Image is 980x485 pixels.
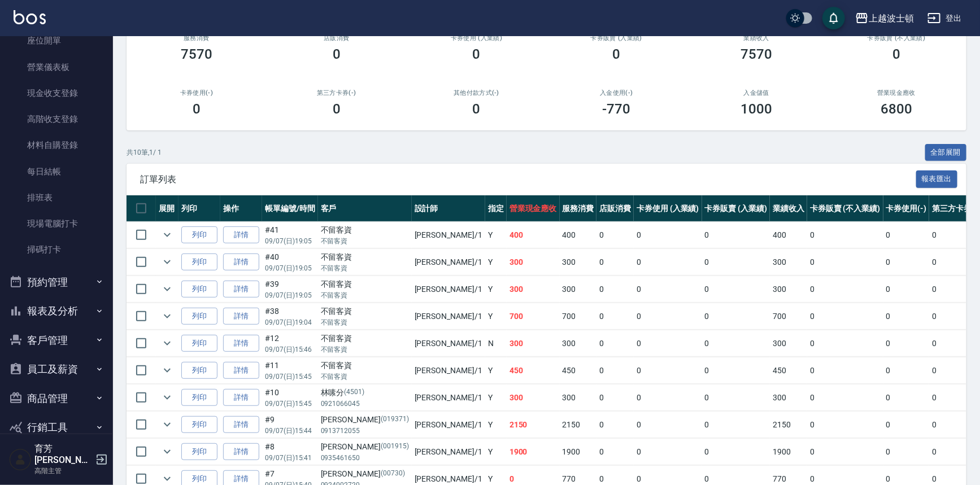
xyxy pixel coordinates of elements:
[485,357,507,384] td: Y
[223,308,259,325] a: 詳情
[770,303,807,330] td: 700
[159,416,176,433] button: expand row
[321,360,409,372] div: 不留客資
[485,439,507,465] td: Y
[265,290,315,300] p: 09/07 (日) 19:05
[159,308,176,325] button: expand row
[840,34,953,42] h2: 卡券販賣 (不入業績)
[321,290,409,300] p: 不留客資
[596,439,634,465] td: 0
[560,222,597,248] td: 400
[770,330,807,357] td: 300
[159,226,176,243] button: expand row
[5,413,108,442] button: 行銷工具
[473,46,481,62] h3: 0
[507,357,560,384] td: 450
[181,46,212,62] h3: 7570
[159,443,176,460] button: expand row
[140,34,253,42] h3: 服務消費
[412,276,485,303] td: [PERSON_NAME] /1
[807,330,883,357] td: 0
[702,412,770,438] td: 0
[321,278,409,290] div: 不留客資
[262,303,318,330] td: #38
[34,443,92,466] h5: 育芳[PERSON_NAME]
[262,276,318,303] td: #39
[770,412,807,438] td: 2150
[851,7,918,30] button: 上越波士頓
[412,195,485,222] th: 設計師
[420,89,533,97] h2: 其他付款方式(-)
[807,357,883,384] td: 0
[596,357,634,384] td: 0
[412,330,485,357] td: [PERSON_NAME] /1
[507,384,560,411] td: 300
[596,276,634,303] td: 0
[485,303,507,330] td: Y
[702,384,770,411] td: 0
[702,276,770,303] td: 0
[412,249,485,276] td: [PERSON_NAME] /1
[807,222,883,248] td: 0
[140,89,253,97] h2: 卡券使用(-)
[280,89,393,97] h2: 第三方卡券(-)
[925,144,967,161] button: 全部展開
[181,362,217,379] button: 列印
[869,11,914,25] div: 上越波士頓
[807,439,883,465] td: 0
[560,330,597,357] td: 300
[181,335,217,352] button: 列印
[181,254,217,271] button: 列印
[5,355,108,384] button: 員工及薪資
[485,384,507,411] td: Y
[634,412,702,438] td: 0
[265,399,315,409] p: 09/07 (日) 15:45
[265,453,315,463] p: 09/07 (日) 15:41
[381,468,405,480] p: (00730)
[280,34,393,42] h2: 店販消費
[702,195,770,222] th: 卡券販賣 (入業績)
[265,263,315,273] p: 09/07 (日) 19:05
[634,357,702,384] td: 0
[321,305,409,317] div: 不留客資
[220,195,262,222] th: 操作
[181,416,217,434] button: 列印
[381,414,409,426] p: (019371)
[596,195,634,222] th: 店販消費
[262,384,318,411] td: #10
[485,330,507,357] td: N
[634,222,702,248] td: 0
[321,468,409,480] div: [PERSON_NAME]
[807,412,883,438] td: 0
[265,426,315,436] p: 09/07 (日) 15:44
[560,34,673,42] h2: 卡券販賣 (入業績)
[159,335,176,352] button: expand row
[883,439,930,465] td: 0
[883,357,930,384] td: 0
[741,46,772,62] h3: 7570
[265,236,315,246] p: 09/07 (日) 19:05
[181,389,217,407] button: 列印
[741,101,772,117] h3: 1000
[181,443,217,461] button: 列印
[634,384,702,411] td: 0
[807,384,883,411] td: 0
[822,7,845,29] button: save
[223,254,259,271] a: 詳情
[159,254,176,270] button: expand row
[223,389,259,407] a: 詳情
[702,249,770,276] td: 0
[507,439,560,465] td: 1900
[265,372,315,382] p: 09/07 (日) 15:45
[178,195,220,222] th: 列印
[634,195,702,222] th: 卡券使用 (入業績)
[262,222,318,248] td: #41
[560,276,597,303] td: 300
[807,303,883,330] td: 0
[223,443,259,461] a: 詳情
[262,249,318,276] td: #40
[634,303,702,330] td: 0
[412,384,485,411] td: [PERSON_NAME] /1
[507,412,560,438] td: 2150
[702,330,770,357] td: 0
